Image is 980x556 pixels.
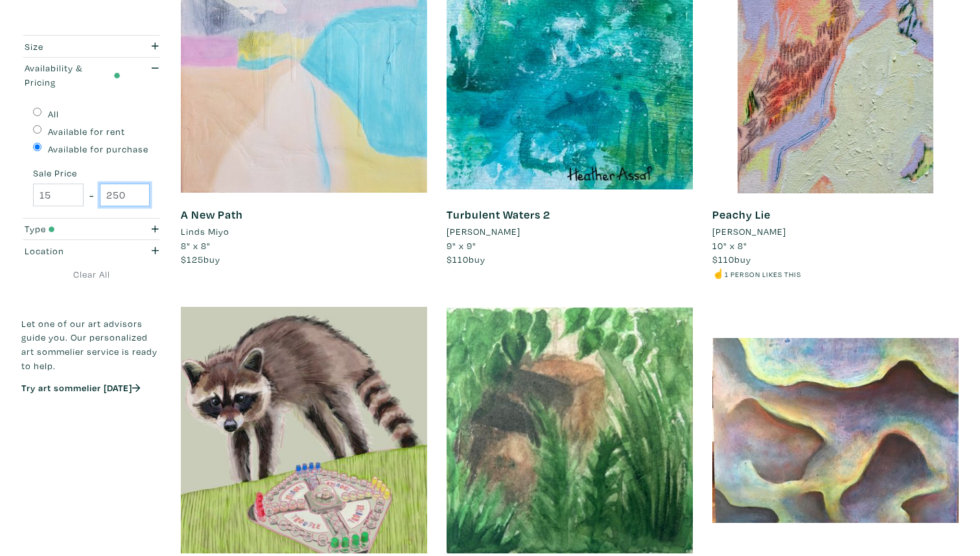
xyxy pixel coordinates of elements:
a: [PERSON_NAME] [447,224,693,239]
li: Linds Miyo [181,224,229,239]
span: $110 [447,253,469,265]
iframe: Customer reviews powered by Trustpilot [21,407,161,435]
span: 9" x 9" [447,239,476,252]
label: Available for purchase [48,142,148,156]
button: Availability & Pricing [21,58,161,93]
a: Try art sommelier [DATE] [21,381,141,394]
a: Turbulent Waters 2 [447,207,550,222]
li: ☝️ [712,267,959,281]
button: Location [21,240,161,261]
li: [PERSON_NAME] [447,224,520,239]
span: buy [181,253,220,265]
a: Peachy Lie [712,207,771,222]
button: Type [21,219,161,240]
a: Clear All [21,267,161,282]
a: A New Path [181,207,243,222]
span: $110 [712,253,734,265]
span: buy [447,253,485,265]
span: $125 [181,253,204,265]
div: Location [25,244,121,258]
label: All [48,107,59,121]
a: Linds Miyo [181,224,427,239]
small: 1 person likes this [725,269,801,279]
span: buy [712,253,751,265]
div: Type [25,222,121,236]
span: 10" x 8" [712,239,747,252]
button: Size [21,36,161,57]
label: Available for rent [48,125,125,139]
div: Availability & Pricing [25,61,121,89]
span: - [89,186,94,204]
div: Size [25,40,121,54]
span: 8" x 8" [181,239,211,252]
p: Let one of our art advisors guide you. Our personalized art sommelier service is ready to help. [21,317,161,372]
small: Sale Price [33,169,150,178]
a: [PERSON_NAME] [712,224,959,239]
li: [PERSON_NAME] [712,224,786,239]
